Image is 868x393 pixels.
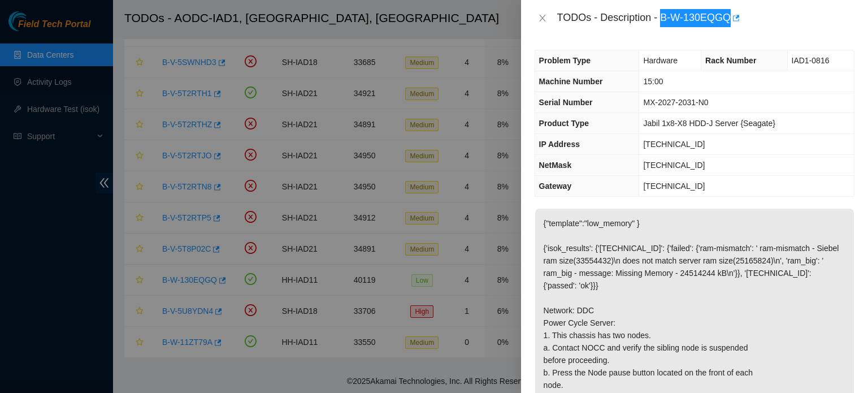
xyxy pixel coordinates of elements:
span: Product Type [539,119,589,128]
div: TODOs - Description - B-W-130EQGQ [557,9,854,27]
span: Hardware [643,56,678,65]
span: Rack Number [705,56,756,65]
span: [TECHNICAL_ID] [643,161,705,170]
span: Machine Number [539,77,603,86]
span: Jabil 1x8-X8 HDD-J Server {Seagate} [643,119,775,128]
span: Gateway [539,182,572,191]
span: Problem Type [539,56,591,65]
button: Close [535,13,550,24]
span: IP Address [539,140,580,149]
span: close [538,14,547,23]
span: IAD1-0816 [792,56,830,65]
span: NetMask [539,161,572,170]
span: [TECHNICAL_ID] [643,140,705,149]
span: [TECHNICAL_ID] [643,182,705,191]
span: Serial Number [539,98,593,107]
span: 15:00 [643,77,663,86]
span: MX-2027-2031-N0 [643,98,708,107]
